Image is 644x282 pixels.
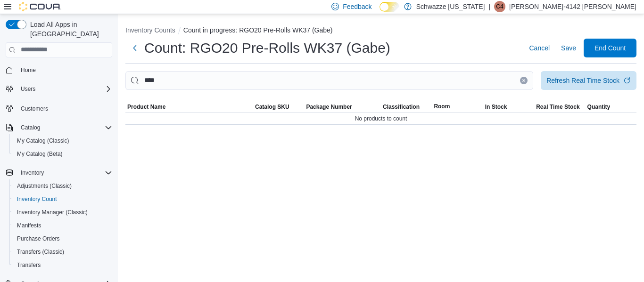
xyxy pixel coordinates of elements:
button: End Count [584,39,636,57]
button: Transfers (Classic) [9,245,116,258]
button: Adjustments (Classic) [9,179,116,193]
p: Schwazze [US_STATE] [416,1,485,12]
button: Inventory Manager (Classic) [9,206,116,219]
span: Inventory [17,167,112,178]
button: Save [557,39,580,57]
button: Inventory [17,167,48,178]
span: Users [21,85,35,93]
p: | [488,1,490,12]
button: Catalog [2,121,116,134]
a: Customers [17,103,52,114]
span: Save [561,43,576,53]
span: In Stock [485,103,507,111]
button: Users [17,83,39,95]
span: Purchase Orders [17,235,60,242]
button: Inventory Counts [125,26,175,34]
span: Load All Apps in [GEOGRAPHIC_DATA] [26,20,112,39]
span: My Catalog (Classic) [17,137,69,145]
a: Inventory Count [13,193,61,205]
a: Transfers [13,259,44,271]
button: Catalog SKU [253,101,304,113]
h1: Count: RGO20 Pre-Rolls WK37 (Gabe) [144,39,390,57]
a: My Catalog (Beta) [13,148,66,160]
span: Classification [383,103,420,111]
span: Catalog SKU [255,103,289,111]
div: Cindy-4142 Aguilar [494,1,505,12]
a: Adjustments (Classic) [13,180,75,192]
button: Package Number [304,101,381,113]
span: Product Name [127,103,165,111]
span: Real Time Stock [536,103,579,111]
span: Transfers [13,259,112,271]
button: Cancel [525,39,553,57]
span: Catalog [21,124,40,131]
span: Feedback [343,2,372,11]
span: Transfers [17,261,41,269]
button: Customers [2,101,116,115]
span: My Catalog (Beta) [13,148,112,160]
div: Refresh Real Time Stock [546,76,619,85]
span: Quantity [587,103,611,111]
button: Product Name [125,101,253,113]
span: Home [17,64,112,76]
span: Home [21,66,36,74]
a: Manifests [13,220,45,231]
span: Inventory Count [17,195,57,203]
button: Manifests [9,219,116,232]
p: [PERSON_NAME]-4142 [PERSON_NAME] [509,1,636,12]
button: Clear input [520,77,528,84]
span: No products to count [355,115,407,122]
button: Users [2,82,116,96]
span: Cancel [529,43,550,53]
span: End Count [594,43,626,53]
a: Purchase Orders [13,233,64,244]
button: Next [125,39,144,57]
img: Cova [19,2,61,11]
a: Transfers (Classic) [13,246,68,258]
a: Inventory Manager (Classic) [13,207,91,218]
span: Adjustments (Classic) [17,182,72,190]
span: Transfers (Classic) [13,246,112,258]
button: Home [2,63,116,77]
span: Customers [21,105,48,113]
span: Adjustments (Classic) [13,180,112,192]
span: Manifests [17,222,41,229]
span: My Catalog (Classic) [13,135,112,146]
a: Home [17,64,40,76]
button: Count in progress: RGO20 Pre-Rolls WK37 (Gabe) [183,26,333,34]
span: Package Number [306,103,352,111]
button: My Catalog (Beta) [9,147,116,161]
button: Transfers [9,258,116,272]
button: Classification [381,101,432,113]
input: Dark Mode [380,2,399,12]
span: Room [434,103,450,110]
button: Purchase Orders [9,232,116,245]
span: My Catalog (Beta) [17,150,63,158]
span: Users [17,83,112,95]
span: Dark Mode [380,12,380,12]
span: Inventory Count [13,193,112,205]
span: Inventory Manager (Classic) [17,209,88,216]
span: C4 [496,1,503,12]
span: Catalog [17,122,112,133]
button: Catalog [17,122,44,133]
button: Inventory Count [9,193,116,206]
button: Inventory [2,166,116,179]
span: Transfers (Classic) [17,248,64,256]
button: Real Time Stock [534,101,585,113]
button: Refresh Real Time Stock [541,71,636,90]
span: Manifests [13,220,112,231]
span: Inventory [21,169,44,177]
nav: An example of EuiBreadcrumbs [125,25,636,37]
span: Inventory Manager (Classic) [13,207,112,218]
button: My Catalog (Classic) [9,134,116,147]
span: Customers [17,102,112,114]
button: Quantity [586,101,636,113]
a: My Catalog (Classic) [13,135,73,146]
button: In Stock [483,101,534,113]
input: This is a search bar. After typing your query, hit enter to filter the results lower in the page. [125,71,533,90]
span: Purchase Orders [13,233,112,244]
